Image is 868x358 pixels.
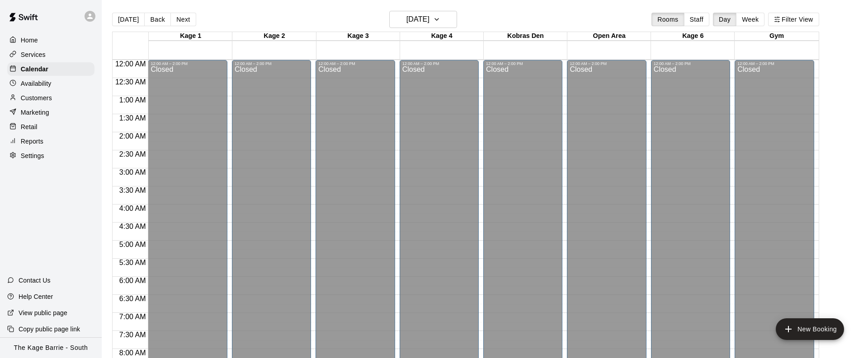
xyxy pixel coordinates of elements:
[117,331,148,339] span: 7:30 AM
[19,325,80,334] p: Copy public page link
[7,77,94,90] a: Availability
[684,13,710,26] button: Staff
[654,61,727,66] div: 12:00 AM – 2:00 PM
[232,32,316,41] div: Kage 2
[737,61,811,66] div: 12:00 AM – 2:00 PM
[117,205,148,212] span: 4:00 AM
[776,318,844,340] button: add
[117,96,148,104] span: 1:00 AM
[113,78,148,86] span: 12:30 AM
[570,61,643,66] div: 12:00 AM – 2:00 PM
[21,65,48,74] p: Calendar
[21,79,52,88] p: Availability
[21,108,49,117] p: Marketing
[117,349,148,357] span: 8:00 AM
[19,292,53,301] p: Help Center
[21,151,44,160] p: Settings
[19,276,51,285] p: Contact Us
[117,241,148,248] span: 5:00 AM
[117,150,148,158] span: 2:30 AM
[768,13,819,26] button: Filter View
[21,50,46,59] p: Services
[117,186,148,194] span: 3:30 AM
[7,33,94,47] a: Home
[713,13,736,26] button: Day
[117,277,148,284] span: 6:00 AM
[21,36,38,45] p: Home
[406,13,429,26] h6: [DATE]
[117,259,148,266] span: 5:30 AM
[7,106,94,119] a: Marketing
[113,60,148,68] span: 12:00 AM
[402,61,476,66] div: 12:00 AM – 2:00 PM
[7,149,94,163] a: Settings
[117,168,148,176] span: 3:00 AM
[21,93,52,102] p: Customers
[7,120,94,134] a: Retail
[7,91,94,105] a: Customers
[14,343,88,353] p: The Kage Barrie - South
[7,135,94,148] a: Reports
[736,13,764,26] button: Week
[144,13,171,26] button: Back
[7,62,94,76] a: Calendar
[19,308,67,317] p: View public page
[389,11,457,28] button: [DATE]
[235,61,308,66] div: 12:00 AM – 2:00 PM
[117,223,148,230] span: 4:30 AM
[21,122,38,131] p: Retail
[486,61,560,66] div: 12:00 AM – 2:00 PM
[7,48,94,61] a: Services
[651,13,684,26] button: Rooms
[318,61,392,66] div: 12:00 AM – 2:00 PM
[400,32,484,41] div: Kage 4
[170,13,196,26] button: Next
[735,32,818,41] div: Gym
[484,32,567,41] div: Kobras Den
[117,313,148,321] span: 7:00 AM
[21,137,43,146] p: Reports
[149,32,232,41] div: Kage 1
[117,295,148,302] span: 6:30 AM
[651,32,735,41] div: Kage 6
[117,114,148,122] span: 1:30 AM
[117,132,148,140] span: 2:00 AM
[567,32,651,41] div: Open Area
[151,61,224,66] div: 12:00 AM – 2:00 PM
[316,32,400,41] div: Kage 3
[112,13,145,26] button: [DATE]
